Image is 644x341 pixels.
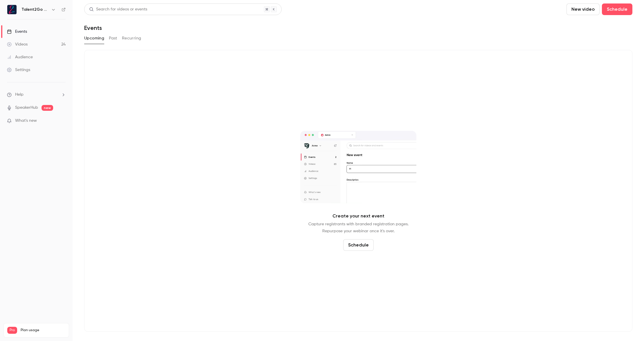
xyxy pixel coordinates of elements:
[15,118,37,124] span: What's new
[7,67,30,73] div: Settings
[566,3,600,15] button: New video
[84,34,104,43] button: Upcoming
[7,5,17,14] img: Talent2Go GmbH
[308,221,409,235] p: Capture registrants with branded registration pages. Repurpose your webinar once it's over.
[602,3,632,15] button: Schedule
[84,24,102,31] h1: Events
[343,239,374,251] button: Schedule
[332,213,384,220] p: Create your next event
[122,34,141,43] button: Recurring
[7,41,28,47] div: Videos
[21,7,49,12] h6: Talent2Go GmbH
[7,29,27,35] div: Events
[7,92,66,98] li: help-dropdown-opener
[42,105,53,111] span: new
[7,54,33,60] div: Audience
[7,327,17,334] span: Pro
[21,328,65,333] span: Plan usage
[109,34,117,43] button: Past
[15,105,38,111] a: SpeakerHub
[15,92,24,98] span: Help
[89,6,147,12] div: Search for videos or events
